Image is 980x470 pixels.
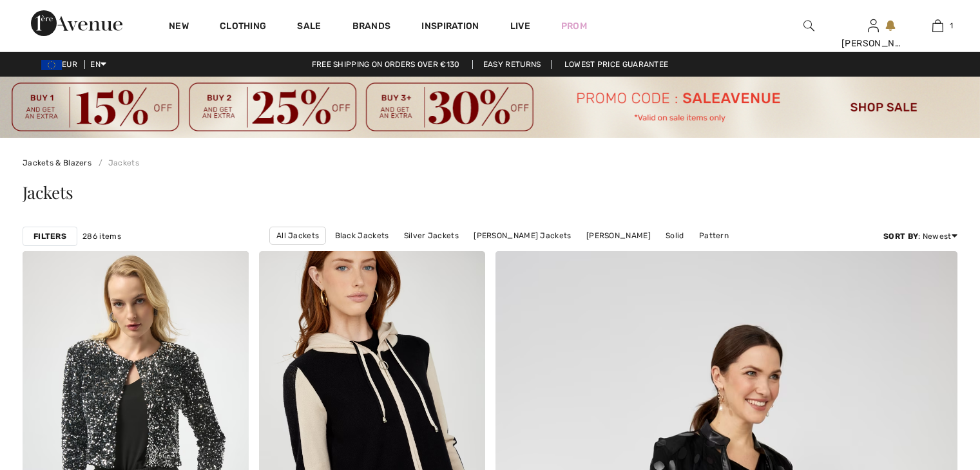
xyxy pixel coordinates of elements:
[82,230,121,242] span: 286 items
[580,227,657,244] a: [PERSON_NAME]
[898,373,967,406] iframe: Opens a widget where you can chat to one of our agents
[302,60,470,69] a: Free shipping on orders over €130
[220,21,266,34] a: Clothing
[868,18,879,33] img: My Info
[467,227,577,244] a: [PERSON_NAME] Jackets
[297,21,321,34] a: Sale
[950,20,953,32] span: 1
[329,227,396,244] a: Black Jackets
[883,230,957,242] div: : Newest
[906,18,969,33] a: 1
[398,227,465,244] a: Silver Jackets
[841,37,905,50] div: [PERSON_NAME]
[803,18,814,33] img: search the website
[561,19,587,33] a: Prom
[932,18,943,33] img: My Bag
[34,230,66,242] strong: Filters
[868,19,879,32] a: Sign In
[421,21,479,34] span: Inspiration
[31,10,122,36] img: 1ère Avenue
[93,158,139,167] a: Jackets
[90,60,106,69] span: EN
[554,60,679,69] a: Lowest Price Guarantee
[883,232,918,241] strong: Sort By
[472,60,552,69] a: Easy Returns
[169,21,189,34] a: New
[659,227,691,244] a: Solid
[693,227,735,244] a: Pattern
[41,60,62,70] img: Euro
[23,181,73,203] span: Jackets
[41,60,82,69] span: EUR
[510,19,530,33] a: Live
[269,227,326,245] a: All Jackets
[352,21,391,34] a: Brands
[23,158,91,167] a: Jackets & Blazers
